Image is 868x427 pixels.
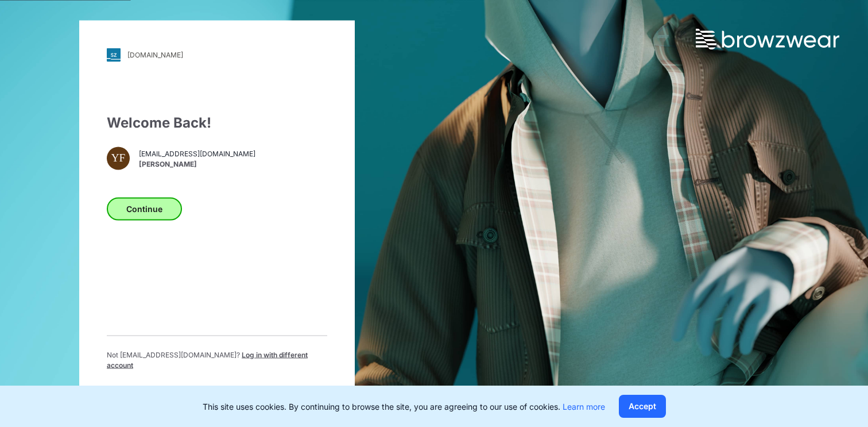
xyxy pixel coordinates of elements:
[107,349,327,370] p: Not [EMAIL_ADDRESS][DOMAIN_NAME] ?
[107,48,327,61] a: [DOMAIN_NAME]
[107,48,121,61] img: svg+xml;base64,PHN2ZyB3aWR0aD0iMjgiIGhlaWdodD0iMjgiIHZpZXdCb3g9IjAgMCAyOCAyOCIgZmlsbD0ibm9uZSIgeG...
[107,147,130,170] div: YF
[107,112,327,133] div: Welcome Back!
[127,51,183,59] div: [DOMAIN_NAME]
[619,395,666,418] button: Accept
[563,402,605,411] a: Learn more
[107,197,182,220] button: Continue
[139,159,255,170] span: [PERSON_NAME]
[696,29,839,49] img: browzwear-logo.73288ffb.svg
[203,401,605,413] p: This site uses cookies. By continuing to browse the site, you are agreeing to our use of cookies.
[139,149,255,159] span: [EMAIL_ADDRESS][DOMAIN_NAME]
